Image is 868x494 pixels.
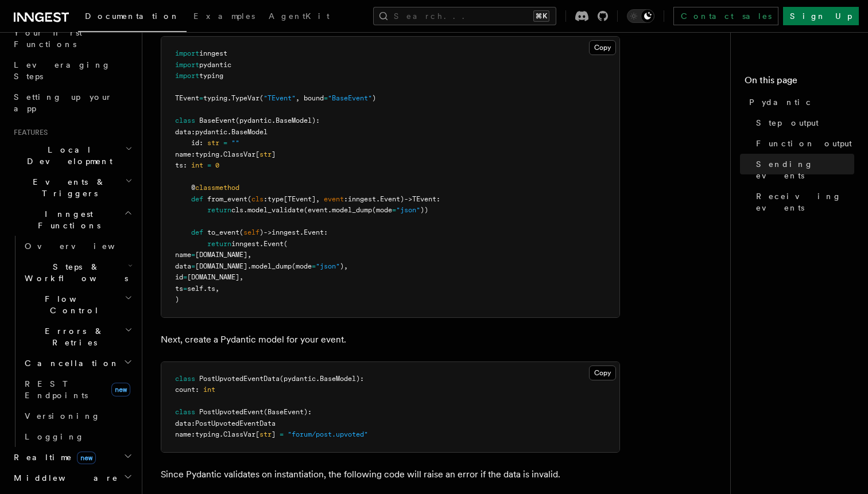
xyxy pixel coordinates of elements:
a: REST Endpointsnew [20,374,135,406]
span: ( [235,116,239,125]
button: Copy [589,365,616,380]
span: name [175,251,191,259]
span: import [175,72,199,80]
span: event [324,195,344,203]
span: ): [304,408,312,416]
span: : [199,139,203,147]
span: ClassVar [223,430,255,438]
span: = [280,430,284,438]
span: [ [255,150,259,158]
span: BaseModel [231,128,268,136]
span: model_dump [251,262,292,270]
span: BaseEvent [268,408,304,416]
div: Inngest Functions [9,236,135,447]
span: ] [272,150,276,158]
span: from_event [207,195,247,203]
a: AgentKit [262,3,336,31]
span: TEvent [175,94,199,102]
span: : [191,430,195,438]
span: -> [263,228,272,236]
span: : [191,419,195,427]
span: data [175,262,191,270]
span: [DOMAIN_NAME], [195,251,251,259]
span: . [227,94,231,102]
span: : [344,195,348,203]
span: : [191,150,195,158]
kbd: ⌘K [533,10,549,22]
span: Inngest Functions [9,208,124,231]
span: ( [284,240,288,248]
span: ts [175,285,183,293]
a: Leveraging Steps [9,55,135,87]
span: @ [191,184,195,192]
span: . [300,228,304,236]
span: return [207,240,231,248]
span: : [191,128,195,136]
span: (event. [304,206,332,214]
span: Documentation [85,11,180,21]
a: Logging [20,426,135,447]
span: ( [259,94,263,102]
span: Leveraging Steps [14,60,111,81]
span: class [175,408,195,416]
span: def [191,195,203,203]
span: pydantic [199,61,231,69]
span: Errors & Retries [20,325,125,348]
span: PostUpvotedEvent [199,408,263,416]
span: ] [272,430,276,438]
span: ): [356,375,364,383]
span: . [243,206,247,214]
a: Overview [20,236,135,256]
a: Sending events [751,154,854,186]
span: Realtime [9,452,96,463]
span: Events & Triggers [9,176,125,199]
span: ) [175,295,179,304]
span: )) [420,206,428,214]
span: pydantic [284,375,316,383]
span: (mode [372,206,392,214]
span: ts [175,161,183,169]
button: Middleware [9,468,135,488]
span: -> [404,195,412,203]
span: : [183,161,187,169]
span: name [175,430,191,438]
span: Features [9,128,48,137]
p: Since Pydantic validates on instantiation, the following code will raise an error if the data is ... [161,466,620,483]
span: = [191,251,195,259]
span: [DOMAIN_NAME], [187,273,243,281]
span: Event) [380,195,404,203]
span: . [376,195,380,203]
span: ], [312,195,320,203]
span: type [268,195,284,203]
span: new [111,383,130,396]
span: (mode [292,262,312,270]
span: inngest [199,49,227,57]
span: Step output [756,117,819,129]
span: AgentKit [269,11,330,21]
span: BaseModel [320,375,356,383]
span: Local Development [9,144,125,167]
span: . [219,150,223,158]
span: name [175,150,191,158]
span: Overview [25,242,143,251]
span: Event: [304,228,328,236]
span: typing [203,94,227,102]
span: "" [231,139,239,147]
h4: On this page [745,73,854,92]
span: . [219,430,223,438]
span: Examples [193,11,255,21]
span: data [175,419,191,427]
span: id [191,139,199,147]
span: import [175,61,199,69]
button: Flow Control [20,289,135,321]
span: . [272,116,276,125]
span: [DOMAIN_NAME]. [195,262,251,270]
button: Cancellation [20,353,135,374]
span: Versioning [25,411,100,421]
span: count [175,386,195,394]
span: Cancellation [20,357,119,369]
span: data [175,128,191,136]
a: Step output [751,112,854,133]
span: "BaseEvent" [328,94,372,102]
a: Setting up your app [9,87,135,119]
